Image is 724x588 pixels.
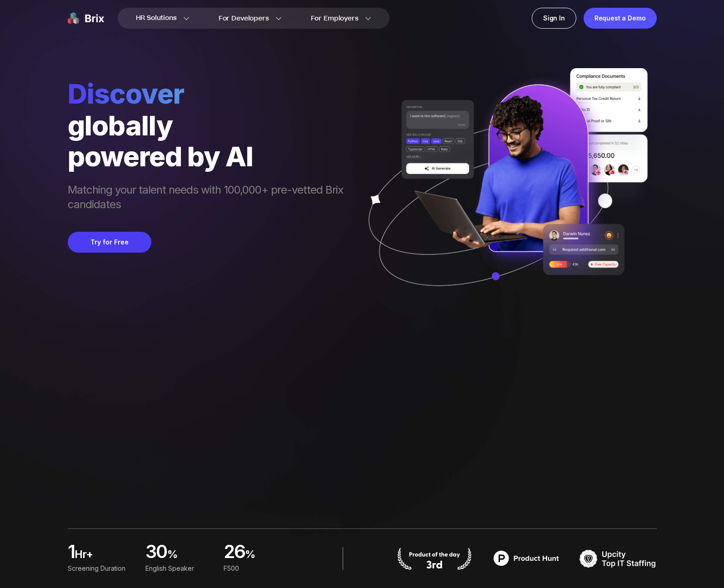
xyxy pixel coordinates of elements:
[68,110,352,141] div: globally
[68,141,352,172] div: powered by AI
[145,563,212,573] div: English Speaker
[584,8,657,29] a: Request a Demo
[579,547,657,570] img: TOP IT STAFFING
[219,14,269,23] span: For Developers
[223,563,290,573] div: F500
[136,11,177,25] span: HR Solutions
[396,547,473,570] img: product hunt badge
[75,547,135,565] span: hr+
[488,547,565,570] img: product hunt badge
[245,547,290,565] span: %
[145,543,167,562] span: 30
[352,68,657,313] img: ai generate
[311,14,359,23] span: For Employers
[68,563,135,573] div: Screening duration
[167,547,213,565] span: %
[68,543,75,562] span: 1
[68,183,352,214] span: Matching your talent needs with 100,000+ pre-vetted Brix candidates
[223,543,245,562] span: 26
[68,232,151,253] button: Try for Free
[68,77,352,110] span: Discover
[532,8,576,29] a: Sign In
